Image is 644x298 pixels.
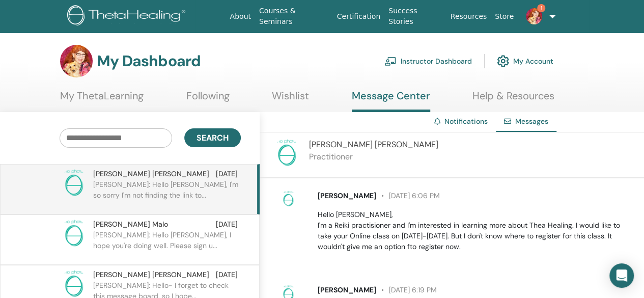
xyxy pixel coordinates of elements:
[318,209,632,252] p: Hello [PERSON_NAME], I'm a Reiki practisioner and I'm interested in learning more about Thea Heal...
[60,45,93,77] img: default.jpg
[352,90,430,112] a: Message Center
[93,269,209,280] span: [PERSON_NAME] [PERSON_NAME]
[272,139,301,167] img: no-photo.png
[93,219,168,230] span: [PERSON_NAME] Malo
[216,219,238,230] span: [DATE]
[376,191,440,200] span: [DATE] 6:06 PM
[184,128,241,147] button: Search
[497,52,509,70] img: cog.svg
[60,219,88,248] img: no-photo.png
[497,50,553,72] a: My Account
[491,7,518,26] a: Store
[318,285,376,294] span: [PERSON_NAME]
[376,285,437,294] span: [DATE] 6:19 PM
[186,90,230,110] a: Following
[226,7,255,26] a: About
[384,2,446,31] a: Success Stories
[309,139,438,150] span: [PERSON_NAME] [PERSON_NAME]
[216,269,238,280] span: [DATE]
[333,7,384,26] a: Certification
[93,169,209,179] span: [PERSON_NAME] [PERSON_NAME]
[444,117,488,126] a: Notifications
[97,52,201,70] h3: My Dashboard
[515,117,548,126] span: Messages
[280,191,296,207] img: no-photo.png
[93,230,241,260] p: [PERSON_NAME]: Hello [PERSON_NAME], I hope you're doing well. Please sign u...
[197,132,229,143] span: Search
[67,5,189,28] img: logo.png
[384,57,397,66] img: chalkboard-teacher.svg
[60,269,88,298] img: no-photo.png
[272,90,309,110] a: Wishlist
[318,191,376,200] span: [PERSON_NAME]
[446,7,491,26] a: Resources
[609,263,634,288] div: Open Intercom Messenger
[216,169,238,179] span: [DATE]
[472,90,554,110] a: Help & Resources
[537,4,545,12] span: 1
[255,2,333,31] a: Courses & Seminars
[93,179,241,210] p: [PERSON_NAME]: Hello [PERSON_NAME], I'm so sorry I'm not finding the link to...
[526,8,542,24] img: default.jpg
[384,50,472,72] a: Instructor Dashboard
[309,151,438,163] p: Practitioner
[60,90,144,110] a: My ThetaLearning
[60,169,88,197] img: no-photo.png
